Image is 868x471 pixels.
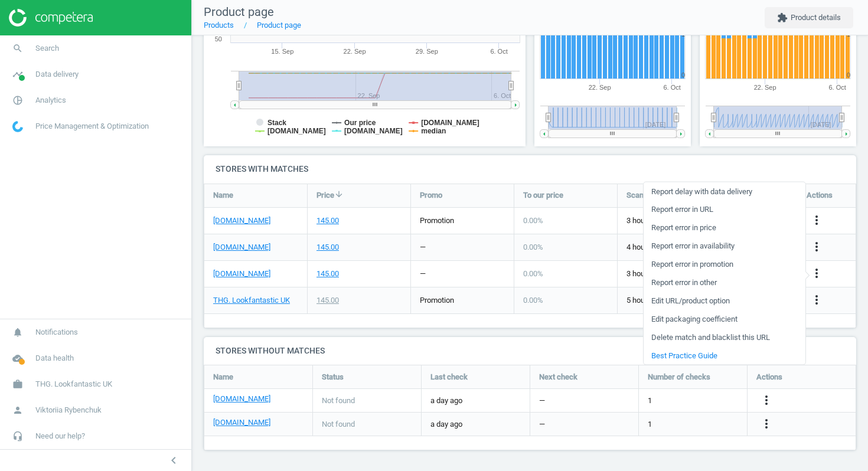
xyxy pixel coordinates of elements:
i: more_vert [759,393,774,407]
a: [DOMAIN_NAME] [213,417,270,428]
div: 145.00 [316,295,339,306]
span: Promo [420,190,442,201]
i: more_vert [810,240,824,254]
tspan: 22. Sep [344,48,366,55]
tspan: 29. Sep [416,48,438,55]
a: Products [204,21,234,30]
span: To our price [523,190,563,201]
span: — [539,419,545,430]
span: Actions [807,190,833,201]
span: 0.00 % [523,243,543,251]
img: wGWNvw8QSZomAAAAABJRU5ErkJggg== [12,121,23,132]
button: more_vert [759,393,774,408]
tspan: 6. Oct [828,84,846,91]
div: — [420,269,426,279]
span: — [539,395,545,406]
a: Product page [257,21,301,30]
h4: Stores with matches [204,155,856,183]
button: more_vert [759,417,774,432]
span: Product page [204,5,274,19]
span: Next check [539,372,577,382]
button: more_vert [810,293,824,308]
a: Report error in availability [644,237,805,255]
i: arrow_downward [334,189,344,199]
a: [DOMAIN_NAME] [213,215,270,226]
i: more_vert [759,417,774,431]
a: [DOMAIN_NAME] [213,242,270,253]
div: 145.00 [316,242,339,253]
span: 0.00 % [523,296,543,305]
i: notifications [6,321,29,344]
span: 0.00 % [523,216,543,225]
button: extensionProduct details [765,7,853,28]
tspan: [DOMAIN_NAME] [267,127,326,135]
div: 145.00 [316,269,339,279]
a: [DOMAIN_NAME] [213,269,270,279]
span: Not found [322,419,355,430]
button: more_vert [810,213,824,228]
a: [DOMAIN_NAME] [213,394,270,404]
i: person [6,399,29,421]
span: Search [35,43,59,54]
a: Report error in URL [644,200,805,218]
span: 4 hours ago [626,242,712,253]
a: THG. Lookfantastic UK [213,295,290,306]
tspan: 15. Sep [271,48,293,55]
tspan: Stack [267,119,286,127]
span: promotion [420,296,454,305]
tspan: median [421,127,446,135]
i: headset_mic [6,425,29,447]
img: ajHJNr6hYgQAAAAASUVORK5CYII= [9,9,93,27]
span: 1 [648,419,652,430]
span: Name [213,190,233,201]
div: 145.00 [316,215,339,226]
a: Report error in price [644,218,805,237]
tspan: 22. Sep [589,84,611,91]
span: 1 [648,395,652,406]
tspan: 22. Sep [754,84,776,91]
span: 3 hours ago [626,269,712,279]
span: Scanned [626,190,656,201]
a: Report error in promotion [644,255,805,273]
button: more_vert [810,266,824,282]
i: work [6,373,29,395]
span: Data delivery [35,69,79,80]
a: Edit URL/product option [644,292,805,310]
span: Not found [322,395,355,406]
text: 0 [681,71,685,78]
a: Best Practice Guide [644,346,805,365]
span: Notifications [35,327,78,338]
i: cloud_done [6,347,29,369]
span: Last check [430,372,468,382]
span: Analytics [35,95,66,106]
i: chevron_left [167,453,181,467]
button: chevron_left [159,453,188,468]
div: — [420,242,426,253]
i: extension [777,12,788,23]
text: 0 [847,71,850,78]
span: Price Management & Optimization [35,121,149,132]
tspan: [DOMAIN_NAME] [421,119,479,127]
tspan: Our price [344,119,376,127]
span: THG. Lookfantastic UK [35,379,112,390]
a: Delete match and blacklist this URL [644,328,805,346]
span: Name [213,372,233,382]
span: 0.00 % [523,269,543,278]
tspan: 6. Oct [490,48,507,55]
span: Actions [756,372,782,382]
a: Report error in other [644,273,805,292]
button: more_vert [810,240,824,255]
i: pie_chart_outlined [6,89,29,112]
span: Price [316,190,334,201]
span: 5 hours ago [626,295,712,306]
tspan: 6. Oct [663,84,680,91]
i: more_vert [810,213,824,227]
span: Viktoriia Rybenchuk [35,405,102,416]
span: 3 hours ago [626,215,712,226]
i: timeline [6,63,29,86]
span: promotion [420,216,454,225]
span: Status [322,372,344,382]
a: Edit packaging coefficient [644,310,805,328]
tspan: [DOMAIN_NAME] [344,127,403,135]
h4: Stores without matches [204,337,856,365]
